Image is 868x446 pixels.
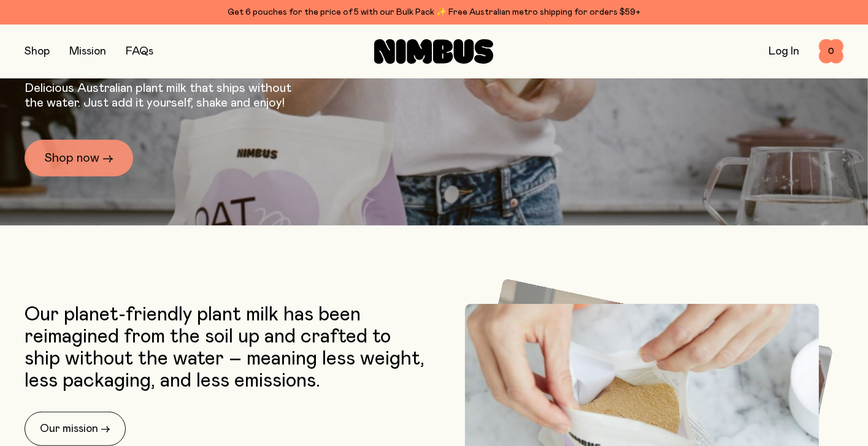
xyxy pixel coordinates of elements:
button: 0 [819,39,843,64]
a: Mission [69,46,106,57]
p: Our planet-friendly plant milk has been reimagined from the soil up and crafted to ship without t... [25,304,428,392]
a: FAQs [126,46,153,57]
a: Our mission → [25,412,126,446]
p: Delicious Australian plant milk that ships without the water. Just add it yourself, shake and enjoy! [25,81,299,110]
a: Log In [769,46,799,57]
a: Shop now → [25,140,133,176]
div: Get 6 pouches for the price of 5 with our Bulk Pack ✨ Free Australian metro shipping for orders $59+ [25,5,843,20]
